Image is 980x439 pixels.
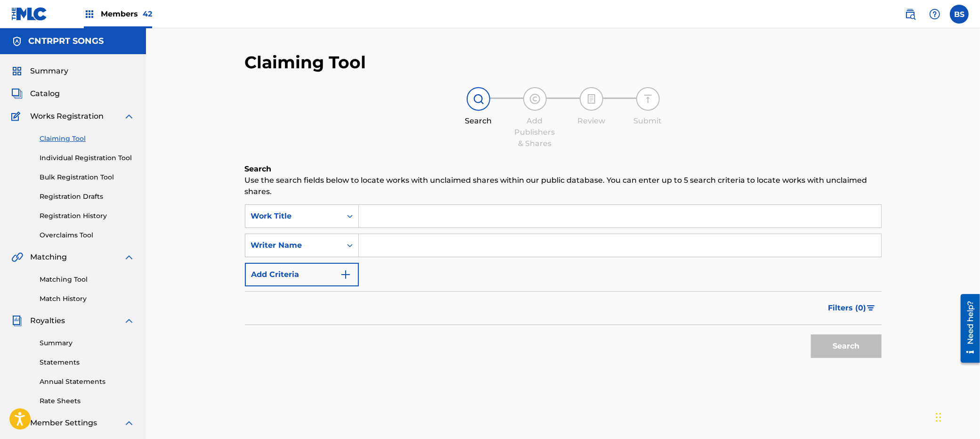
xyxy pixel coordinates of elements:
div: Chat Widget [933,394,980,439]
a: SummarySummary [11,65,68,77]
a: Bulk Registration Tool [40,172,135,182]
img: Catalog [11,88,23,99]
div: User Menu [950,5,969,24]
a: Match History [40,294,135,304]
a: Individual Registration Tool [40,153,135,163]
img: Matching [11,252,23,263]
img: step indicator icon for Search [473,93,484,105]
h6: Search [245,163,882,175]
div: Add Publishers & Shares [511,115,559,149]
img: MLC Logo [11,7,48,21]
img: search [905,8,916,20]
div: Help [925,5,944,24]
img: help [929,8,940,20]
div: Work Title [251,211,336,222]
a: CatalogCatalog [11,88,60,99]
a: Overclaims Tool [40,230,135,240]
button: Filters (0) [823,296,882,320]
span: 42 [143,9,152,18]
p: Use the search fields below to locate works with unclaimed shares within our public database. You... [245,175,882,197]
iframe: Resource Center [954,290,980,366]
span: Filters ( 0 ) [828,302,867,314]
form: Search Form [245,204,882,363]
h5: CNTRPRT SONGS [28,36,104,47]
a: Public Search [901,5,920,24]
img: Summary [11,65,23,77]
span: Members [101,8,152,19]
span: Matching [30,252,67,263]
a: Annual Statements [40,377,135,387]
h2: Claiming Tool [245,52,366,73]
span: Royalties [30,315,65,326]
div: Search [455,115,502,127]
span: Summary [30,65,68,77]
a: Statements [40,358,135,367]
a: Claiming Tool [40,134,135,144]
span: Catalog [30,88,60,99]
iframe: To enrich screen reader interactions, please activate Accessibility in Grammarly extension settings [933,394,980,439]
div: Submit [624,115,672,127]
span: Works Registration [30,111,104,122]
span: Member Settings [30,417,97,429]
img: expand [123,111,135,122]
a: Registration Drafts [40,192,135,202]
img: step indicator icon for Review [586,93,597,105]
a: Matching Tool [40,275,135,285]
img: step indicator icon for Submit [642,93,654,105]
a: Registration History [40,211,135,221]
img: Royalties [11,315,23,326]
a: Summary [40,338,135,348]
img: Works Registration [11,111,24,122]
div: Drag [936,403,941,431]
a: Rate Sheets [40,396,135,406]
img: Accounts [11,36,23,47]
img: filter [867,305,875,311]
img: Top Rightsholders [84,8,95,20]
img: 9d2ae6d4665cec9f34b9.svg [340,269,351,280]
div: Writer Name [251,240,336,251]
img: expand [123,417,135,429]
div: Review [568,115,615,127]
img: expand [123,252,135,263]
button: Add Criteria [245,263,359,286]
img: step indicator icon for Add Publishers & Shares [529,93,541,105]
img: expand [123,315,135,326]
